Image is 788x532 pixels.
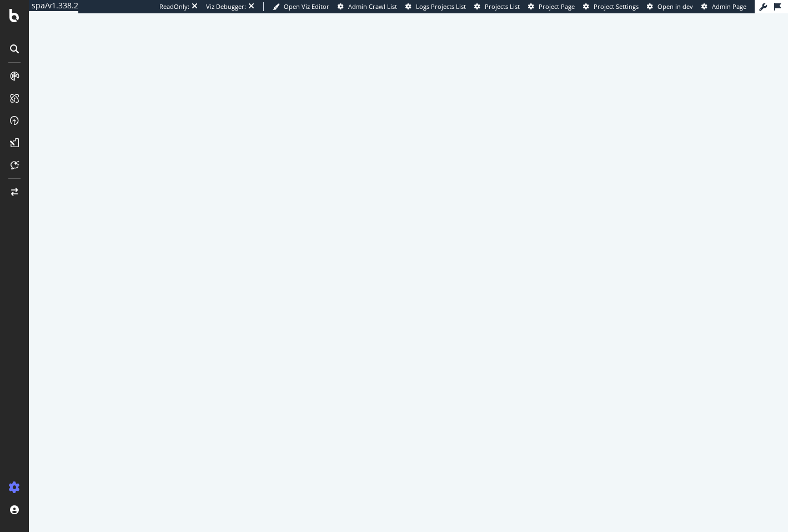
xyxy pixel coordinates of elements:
span: Open Viz Editor [284,2,329,11]
a: Open Viz Editor [273,2,329,11]
span: Project Page [539,2,575,11]
span: Admin Page [712,2,746,11]
span: Open in dev [657,2,693,11]
a: Admin Page [701,2,746,11]
a: Project Settings [583,2,639,11]
a: Projects List [474,2,520,11]
a: Open in dev [647,2,693,11]
span: Projects List [485,2,520,11]
a: Project Page [528,2,575,11]
a: Admin Crawl List [338,2,397,11]
span: Logs Projects List [416,2,466,11]
a: Logs Projects List [405,2,466,11]
div: ReadOnly: [159,2,189,11]
div: Viz Debugger: [206,2,246,11]
span: Admin Crawl List [348,2,397,11]
span: Project Settings [594,2,639,11]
